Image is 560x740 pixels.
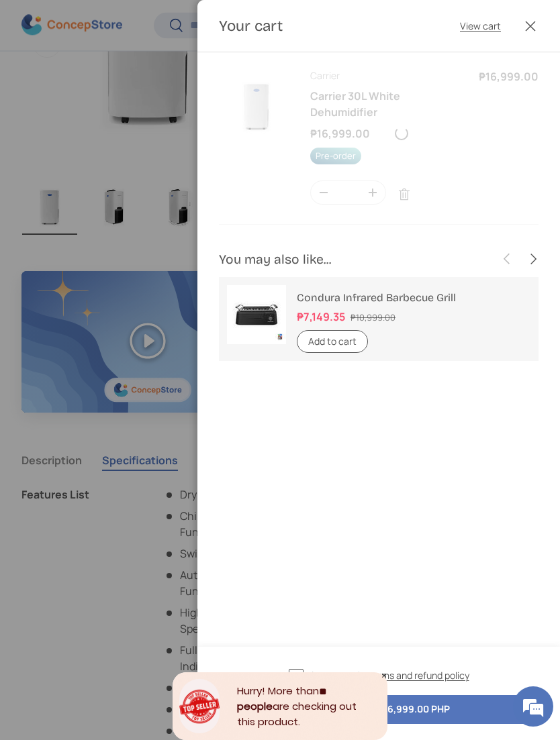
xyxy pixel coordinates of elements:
div: Close [381,672,387,679]
button: Add to cart [297,330,368,354]
span: We're online! [78,169,185,305]
div: Chat with us now [70,75,226,93]
h2: You may also like... [219,250,494,268]
div: Minimize live chat window [220,7,252,39]
a: View cart [460,19,501,33]
span: I agree to the [312,668,469,682]
a: terms and refund policy [369,669,469,682]
a: Condura Infrared Barbecue Grill [297,291,456,304]
h2: Your cart [219,16,283,36]
textarea: Type your message and hit 'Enter' [7,366,256,413]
